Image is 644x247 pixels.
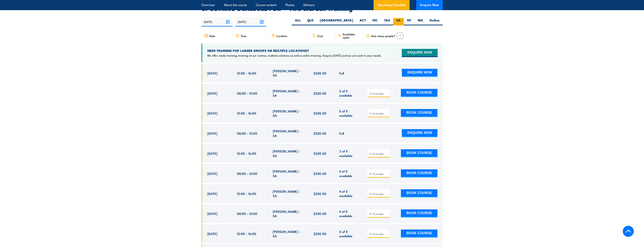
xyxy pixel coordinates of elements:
span: Location [276,34,287,37]
input: To date [235,17,266,27]
label: ACT [356,18,369,25]
span: $220.00 [313,151,326,155]
button: ENQUIRE NOW [402,129,437,137]
button: ENQUIRE NOW [402,69,437,77]
span: $220.00 [313,111,326,115]
span: 08:00 - 12:00 [237,131,257,135]
span: $220.00 [313,231,326,236]
label: TAS [381,18,393,25]
span: [DATE] [207,131,217,135]
span: [DATE] [207,191,217,196]
button: BOOK COURSE [401,230,437,238]
button: BOOK COURSE [401,189,437,198]
span: $220.00 [313,131,326,135]
span: 08:00 - 12:00 [237,171,257,176]
span: $220.00 [313,191,326,196]
span: Full [339,71,344,75]
span: Date [209,34,215,37]
span: [DATE] [207,231,217,236]
span: [PERSON_NAME] - SA [273,69,305,77]
h4: NEED TRAINING FOR LARGER GROUPS OR MULTIPLE LOCATIONS? [207,48,381,53]
span: [DATE] [207,91,217,95]
button: BOOK COURSE [401,109,437,117]
button: BOOK COURSE [401,149,437,158]
span: [PERSON_NAME] - SA [273,209,305,218]
label: [GEOGRAPHIC_DATA] [317,18,356,25]
input: # of people [369,232,388,236]
span: [DATE] [207,151,217,155]
input: # of people [369,152,388,155]
span: [DATE] [207,111,217,115]
button: BOOK COURSE [401,89,437,97]
h2: UPCOMING SCHEDULE FOR - "Fire Warden Training" [201,6,443,11]
span: 4 of 5 available [339,169,359,178]
label: VIC [369,18,381,25]
span: 12:00 - 16:00 [237,231,256,236]
span: [PERSON_NAME] - SA [273,89,305,98]
span: $220.00 [313,211,326,216]
span: Available spots [343,33,361,39]
label: Online [426,18,443,25]
label: SA [393,18,404,25]
span: 4 of 5 available [339,209,359,218]
span: 5 of 5 available [339,109,359,118]
label: WA [414,18,426,25]
span: [PERSON_NAME] - SA [273,149,305,158]
span: [DATE] [207,71,217,75]
input: # of people [369,192,388,196]
label: ALL [292,18,304,25]
span: 2 of 5 available [339,89,359,98]
input: # of people [369,92,388,95]
span: 08:00 - 12:00 [237,91,257,95]
span: 12:00 - 16:00 [237,111,256,115]
span: 08:00 - 12:00 [237,211,257,216]
input: # of people [369,111,388,115]
span: 5 of 5 available [339,229,359,238]
input: # of people [369,172,388,176]
span: [PERSON_NAME] - SA [273,189,305,198]
span: 12:00 - 16:00 [237,151,256,155]
span: 12:00 - 16:00 [237,191,256,196]
span: [PERSON_NAME] - SA [273,129,305,138]
p: We offer onsite training, training at our centres, multisite solutions as well as online training... [207,54,381,57]
label: QLD [304,18,317,25]
button: BOOK COURSE [401,169,437,178]
button: ENQUIRE NOW [402,49,437,57]
span: 4 of 5 available [339,189,359,198]
span: How many people? [371,34,395,37]
span: Time [241,34,247,37]
span: Cost [317,34,323,37]
span: Full [339,131,344,135]
span: [DATE] [207,171,217,176]
input: From date [201,17,233,27]
span: $220.00 [313,71,326,75]
span: 12:00 - 16:00 [237,71,256,75]
button: BOOK COURSE [401,209,437,218]
span: $220.00 [313,91,326,95]
span: [PERSON_NAME] - SA [273,169,305,178]
label: NT [404,18,414,25]
input: # of people [369,212,388,216]
span: $220.00 [313,171,326,176]
span: [PERSON_NAME] - SA [273,229,305,238]
span: [PERSON_NAME] - SA [273,109,305,118]
span: [DATE] [207,211,217,216]
span: 3 of 5 available [339,149,359,158]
